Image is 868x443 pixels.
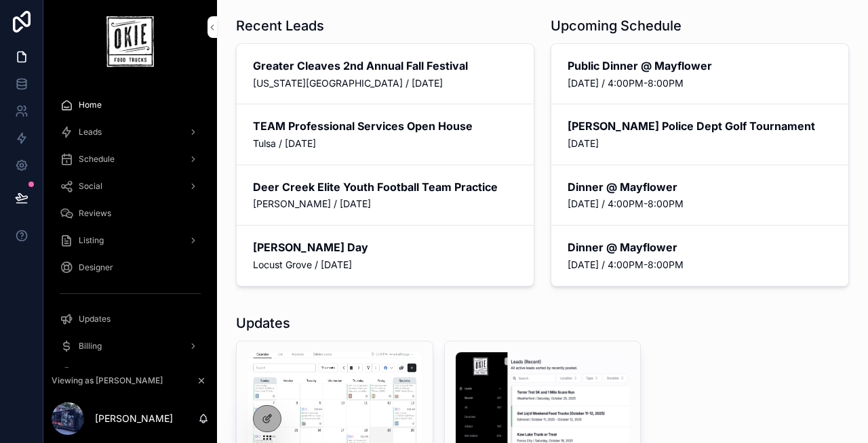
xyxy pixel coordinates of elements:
h2: [PERSON_NAME] Day [253,240,517,255]
h2: Greater Cleaves 2nd Annual Fall Festival [253,58,517,73]
a: Updates [52,307,209,331]
a: TEAM Professional Services Open HouseTulsa / [DATE] [237,104,534,165]
a: Greater Cleaves 2nd Annual Fall Festival[US_STATE][GEOGRAPHIC_DATA] / [DATE] [237,44,534,104]
h2: Dinner @ Mayflower [568,240,832,255]
span: Listing [79,235,104,246]
span: Designer [79,262,113,273]
p: [PERSON_NAME] [95,412,173,425]
h2: TEAM Professional Services Open House [253,119,517,133]
h2: Dinner @ Mayflower [568,180,832,194]
a: Designer [52,255,209,280]
span: Tulsa / [DATE] [253,137,517,150]
span: [DATE] / 4:00PM-8:00PM [568,197,832,211]
h2: Public Dinner @ Mayflower [568,58,832,73]
span: Locust Grove / [DATE] [253,258,517,272]
span: [DATE] / 4:00PM-8:00PM [568,77,832,90]
span: Updates [79,314,111,324]
img: App logo [106,16,153,67]
a: Schedule [52,147,209,171]
span: [US_STATE][GEOGRAPHIC_DATA] / [DATE] [253,77,517,90]
h1: Recent Leads [236,16,324,35]
div: scrollable content [43,83,217,368]
a: [PERSON_NAME] DayLocust Grove / [DATE] [237,226,534,285]
span: Home [79,100,102,110]
a: Home [52,93,209,117]
span: Social [79,181,102,192]
span: Leads [79,127,102,138]
a: Listing [52,228,209,253]
a: Leads [52,120,209,144]
h2: [PERSON_NAME] Police Dept Golf Tournament [568,119,832,133]
span: [DATE] [568,137,832,150]
a: Social [52,174,209,198]
span: Schedule [79,154,115,165]
a: Reviews [52,201,209,226]
span: Viewing as [PERSON_NAME] [52,375,163,386]
span: [PERSON_NAME] / [DATE] [253,197,517,211]
a: Billing [52,334,209,358]
h1: Upcoming Schedule [551,16,682,35]
h2: Deer Creek Elite Youth Football Team Practice [253,180,517,194]
span: Billing [79,341,102,352]
h1: Updates [236,314,290,333]
span: Reviews [79,208,111,219]
a: Deer Creek Elite Youth Football Team Practice[PERSON_NAME] / [DATE] [237,165,534,226]
span: [DATE] / 4:00PM-8:00PM [568,258,832,272]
